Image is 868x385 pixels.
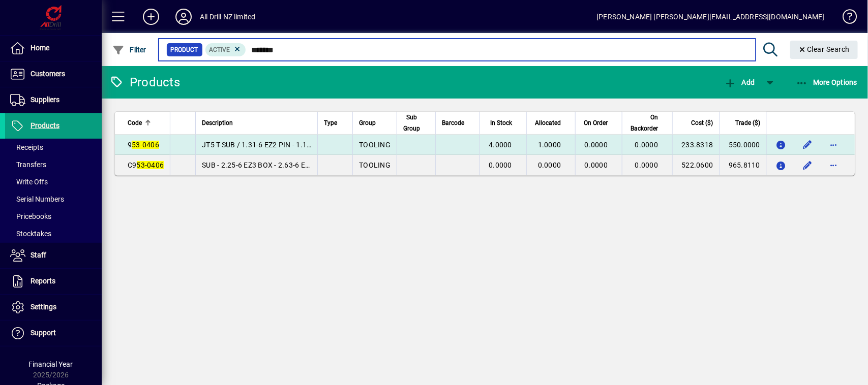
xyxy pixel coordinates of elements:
span: Pricebooks [10,212,51,220]
span: Sub Group [403,112,420,134]
span: Financial Year [29,360,73,368]
div: Sub Group [403,112,429,134]
span: 0.0000 [585,141,608,149]
button: More options [826,137,842,153]
span: C9 [128,161,164,169]
button: More Options [793,73,860,91]
span: Trade ($) [735,117,760,129]
a: Transfers [5,156,102,173]
span: 1.0000 [538,141,561,149]
span: 0.0000 [635,161,659,169]
span: 0.0000 [538,161,561,169]
a: Pricebooks [5,208,102,225]
span: Description [202,117,233,129]
a: Suppliers [5,87,102,113]
div: Description [202,117,311,129]
a: Settings [5,295,102,320]
span: Clear Search [798,45,850,53]
a: Reports [5,269,102,294]
a: Customers [5,61,102,87]
div: Group [359,117,391,129]
a: Receipts [5,139,102,156]
div: Type [324,117,346,129]
span: More Options [796,78,858,86]
a: Write Offs [5,173,102,190]
span: On Backorder [628,112,658,134]
span: Serial Numbers [10,195,64,203]
div: On Order [582,117,617,129]
span: Allocated [535,117,561,129]
span: Support [31,329,56,337]
span: Active [209,46,230,53]
span: Code [128,117,142,129]
div: Code [128,117,164,129]
div: Barcode [442,117,473,129]
span: TOOLING [359,141,391,149]
td: 233.8318 [672,135,719,155]
span: Receipts [10,143,43,151]
span: 4.0000 [489,141,512,149]
button: Profile [167,8,200,26]
span: Home [31,44,49,52]
span: TOOLING [359,161,391,169]
div: Allocated [533,117,571,129]
span: Filter [112,46,146,54]
span: 0.0000 [635,141,659,149]
span: 0.0000 [489,161,512,169]
span: Write Offs [10,178,48,186]
button: Filter [110,41,149,59]
span: On Order [584,117,608,129]
span: JT5 T-SUB / 1.31-6 EZ2 PIN - 1.1-5 DW PIN [202,141,339,149]
span: Suppliers [31,95,59,104]
em: 53-0406 [137,161,164,169]
a: Staff [5,243,102,268]
button: Add [135,8,167,26]
div: Products [109,74,180,90]
button: Clear [790,41,858,59]
a: Support [5,320,102,346]
div: All Drill NZ limited [200,9,256,25]
span: Customers [31,70,65,78]
span: Add [724,78,755,86]
td: 965.8110 [720,155,766,175]
div: In Stock [486,117,521,129]
span: Stocktakes [10,230,51,238]
a: Home [5,36,102,61]
span: In Stock [490,117,512,129]
span: Barcode [442,117,464,129]
button: Add [722,73,757,91]
a: Serial Numbers [5,190,102,208]
span: SUB - 2.25-6 EZ3 BOX - 2.63-6 EZ2 PIN [202,161,327,169]
button: More options [826,157,842,173]
td: 550.0000 [720,135,766,155]
span: Type [324,117,337,129]
button: Edit [799,157,816,173]
div: On Backorder [628,112,667,134]
span: Product [171,45,198,55]
span: 9 [128,141,159,149]
span: Reports [31,277,55,285]
span: Staff [31,251,46,259]
span: Products [31,121,59,130]
span: Settings [31,303,56,311]
a: Stocktakes [5,225,102,242]
td: 522.0600 [672,155,719,175]
button: Edit [799,137,816,153]
span: Transfers [10,161,46,169]
a: Knowledge Base [835,2,855,35]
em: 53-0406 [132,141,159,149]
span: 0.0000 [585,161,608,169]
span: Cost ($) [692,117,713,129]
span: Group [359,117,376,129]
mat-chip: Activation Status: Active [205,43,246,56]
div: [PERSON_NAME] [PERSON_NAME][EMAIL_ADDRESS][DOMAIN_NAME] [596,9,825,25]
